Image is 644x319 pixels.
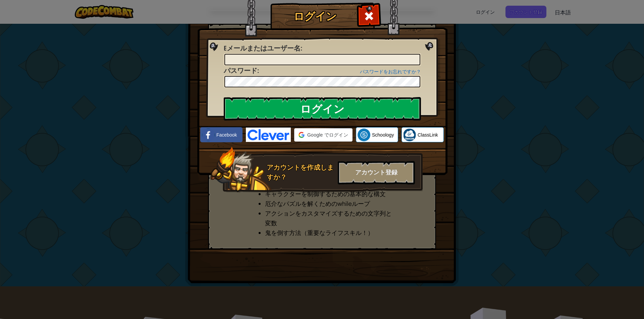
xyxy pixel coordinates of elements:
[224,44,302,53] label: :
[403,129,416,141] img: classlink-logo-small.png
[267,163,334,182] div: アカウントを作成しますか？
[224,66,259,76] label: :
[216,132,237,138] span: Facebook
[272,10,358,22] h1: ログイン
[360,69,421,74] a: パスワードをお忘れですか？
[358,129,370,141] img: schoology.png
[307,132,348,138] span: Google でログイン
[224,66,257,75] span: パスワード
[418,132,438,138] span: ClassLink
[294,128,353,142] div: Google でログイン
[372,132,394,138] span: Schoology
[224,44,301,53] span: Eメールまたはユーザー名
[224,97,421,121] input: ログイン
[338,161,415,184] div: アカウント登録
[246,128,291,142] img: clever-logo-blue.png
[202,129,215,141] img: facebook_small.png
